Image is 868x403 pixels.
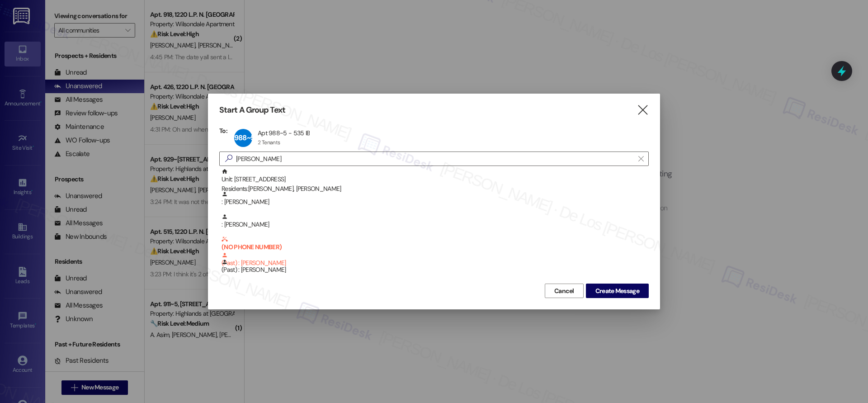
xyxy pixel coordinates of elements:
div: (Past) : [PERSON_NAME] [222,259,649,275]
button: Create Message [586,284,649,298]
div: : [PERSON_NAME] [219,213,649,236]
div: : [PERSON_NAME] [222,213,649,229]
div: Residents: [PERSON_NAME], [PERSON_NAME] [222,184,649,194]
button: Clear text [634,152,648,166]
input: Search for any contact or apartment [236,152,634,165]
span: 988~5 [234,133,255,142]
i:  [222,154,236,163]
i:  [637,105,649,115]
div: : [PERSON_NAME] [219,191,649,213]
div: (Past) : [PERSON_NAME] [219,259,649,281]
div: Apt 988~5 - 535 IB [258,129,310,137]
div: Unit: [STREET_ADDRESS] [222,168,649,194]
span: Create Message [595,286,639,296]
h3: Start A Group Text [219,105,285,115]
div: 2 Tenants [258,139,280,146]
b: (NO PHONE NUMBER) [222,236,649,251]
span: Cancel [554,286,574,296]
div: Unit: [STREET_ADDRESS]Residents:[PERSON_NAME], [PERSON_NAME] [219,168,649,191]
h3: To: [219,127,227,135]
div: (Past) : [PERSON_NAME] [222,236,649,268]
i:  [638,155,643,162]
button: Cancel [545,284,584,298]
div: (NO PHONE NUMBER) (Past) : [PERSON_NAME] [219,236,649,259]
div: : [PERSON_NAME] [222,191,649,207]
